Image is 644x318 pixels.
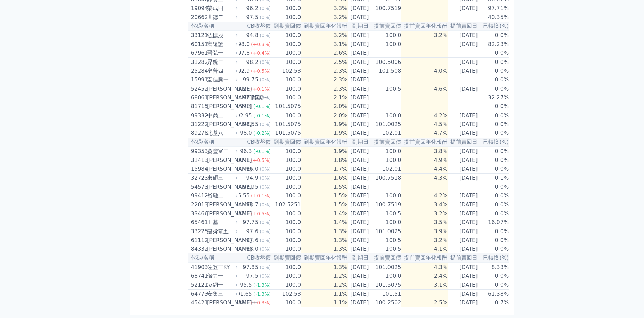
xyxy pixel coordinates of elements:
[191,174,205,182] div: 32723
[448,191,480,200] td: [DATE]
[401,147,448,156] td: 3.8%
[480,49,509,58] td: 0.0%
[480,13,509,22] td: 40.35%
[480,4,509,13] td: 97.71%
[253,113,271,118] span: (-0.1%)
[191,129,205,137] div: 89278
[480,165,509,174] td: 0.0%
[301,218,348,227] td: 1.4%
[371,84,401,94] td: 100.5
[301,75,348,84] td: 2.3%
[448,156,480,165] td: [DATE]
[348,165,371,174] td: [DATE]
[348,209,371,218] td: [DATE]
[271,120,301,129] td: 101.5075
[271,31,301,40] td: 100.0
[401,209,448,218] td: 3.2%
[301,31,348,40] td: 3.2%
[301,263,348,272] td: 1.3%
[207,227,236,236] div: 建舜電五
[231,22,271,31] th: CB收盤價
[191,58,205,66] div: 31282
[448,227,480,236] td: [DATE]
[236,156,251,164] div: 97.1
[401,174,448,183] td: 4.3%
[448,165,480,174] td: [DATE]
[207,147,236,155] div: 慶豐富三
[348,4,371,13] td: [DATE]
[401,138,448,147] th: 提前賣回年化報酬
[260,6,271,11] span: (0%)
[371,165,401,174] td: 102.01
[348,31,371,40] td: [DATE]
[371,218,401,227] td: 100.0
[207,192,236,200] div: 裕融二
[480,129,509,138] td: 0.0%
[301,209,348,218] td: 1.4%
[348,49,371,58] td: [DATE]
[245,201,260,209] div: 98.7
[348,22,371,31] th: 到期日
[251,50,271,56] span: (+0.4%)
[448,67,480,75] td: [DATE]
[271,129,301,138] td: 101.5075
[271,40,301,49] td: 100.0
[260,166,271,172] span: (0%)
[480,200,509,210] td: 0.0%
[301,129,348,138] td: 1.9%
[480,31,509,40] td: 0.0%
[245,174,260,182] div: 94.9
[480,263,509,272] td: 8.33%
[260,77,271,82] span: (0%)
[301,13,348,22] td: 3.2%
[207,31,236,40] div: 弘憶股一
[301,102,348,111] td: 2.0%
[480,111,509,120] td: 0.0%
[448,245,480,253] td: [DATE]
[448,40,480,49] td: [DATE]
[231,253,271,263] th: CB收盤價
[191,4,205,13] div: 19094
[207,58,236,66] div: 昇銳二
[207,94,236,102] div: [PERSON_NAME]能源一
[401,31,448,40] td: 3.2%
[301,67,348,75] td: 2.3%
[271,174,301,183] td: 100.0
[480,120,509,129] td: 0.0%
[371,111,401,120] td: 100.0
[191,112,205,120] div: 99332
[260,229,271,234] span: (0%)
[207,112,236,120] div: 中鼎二
[448,200,480,210] td: [DATE]
[448,209,480,218] td: [DATE]
[301,227,348,236] td: 1.3%
[301,4,348,13] td: 3.3%
[448,253,480,263] th: 提前賣回日
[448,147,480,156] td: [DATE]
[371,209,401,218] td: 100.5
[233,85,251,93] div: 95.25
[207,76,236,84] div: 宏佳騰一
[371,40,401,49] td: 100.0
[271,13,301,22] td: 100.0
[348,40,371,49] td: [DATE]
[239,102,253,111] div: 97.4
[348,58,371,67] td: [DATE]
[448,218,480,227] td: [DATE]
[207,102,236,111] div: [PERSON_NAME]
[301,253,348,263] th: 到期賣回年化報酬
[231,138,271,147] th: CB收盤價
[241,218,260,226] div: 97.75
[401,129,448,138] td: 4.7%
[191,201,205,209] div: 22013
[348,120,371,129] td: [DATE]
[301,200,348,210] td: 1.5%
[480,209,509,218] td: 0.0%
[207,85,236,93] div: [PERSON_NAME]
[448,111,480,120] td: [DATE]
[271,263,301,272] td: 100.0
[371,191,401,200] td: 100.0
[348,174,371,183] td: [DATE]
[480,22,509,31] th: 已轉換(%)
[480,138,509,147] th: 已轉換(%)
